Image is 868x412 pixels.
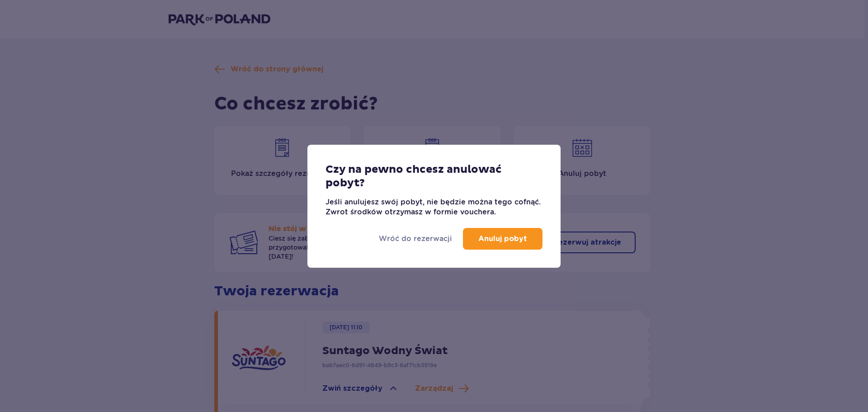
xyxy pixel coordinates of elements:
[463,228,542,250] button: Anuluj pobyt
[478,234,527,244] p: Anuluj pobyt
[325,197,542,217] p: Jeśli anulujesz swój pobyt, nie będzie można tego cofnąć. Zwrot środków otrzymasz w formie vouchera.
[325,163,542,190] p: Czy na pewno chcesz anulować pobyt?
[379,234,452,244] a: Wróć do rezerwacji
